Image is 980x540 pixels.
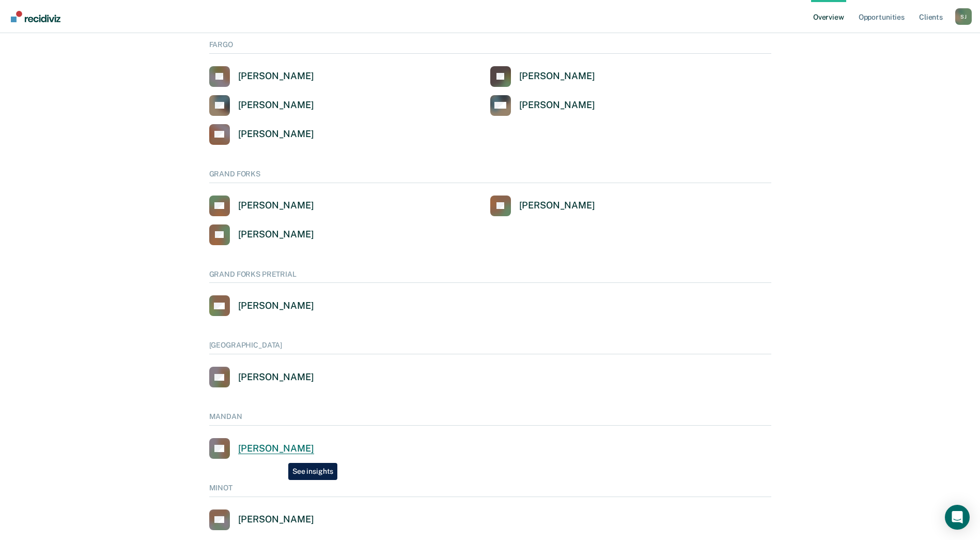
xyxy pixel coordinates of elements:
button: Profile dropdown button [955,8,972,25]
div: Open Intercom Messenger [945,505,970,530]
div: [PERSON_NAME] [238,443,314,455]
div: MANDAN [209,412,771,426]
a: [PERSON_NAME] [209,224,314,245]
div: [PERSON_NAME] [238,514,314,526]
div: [PERSON_NAME] [238,200,314,212]
a: [PERSON_NAME] [209,367,314,387]
div: [PERSON_NAME] [238,229,314,241]
img: Recidiviz [11,11,60,22]
div: [GEOGRAPHIC_DATA] [209,341,771,354]
a: [PERSON_NAME] [209,196,314,216]
div: [PERSON_NAME] [238,128,314,140]
div: S J [955,8,972,25]
a: [PERSON_NAME] [490,196,595,216]
div: [PERSON_NAME] [238,99,314,111]
a: [PERSON_NAME] [490,95,595,116]
div: [PERSON_NAME] [519,200,595,212]
a: [PERSON_NAME] [209,438,314,459]
div: [PERSON_NAME] [238,300,314,312]
div: [PERSON_NAME] [238,371,314,383]
div: [PERSON_NAME] [519,99,595,111]
div: [PERSON_NAME] [238,70,314,82]
a: [PERSON_NAME] [209,124,314,145]
div: FARGO [209,40,771,54]
a: [PERSON_NAME] [209,295,314,316]
a: [PERSON_NAME] [209,95,314,116]
a: [PERSON_NAME] [490,66,595,87]
div: [PERSON_NAME] [519,70,595,82]
div: GRAND FORKS [209,170,771,183]
div: MINOT [209,484,771,497]
a: [PERSON_NAME] [209,66,314,87]
a: [PERSON_NAME] [209,509,314,530]
div: GRAND FORKS PRETRIAL [209,270,771,283]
